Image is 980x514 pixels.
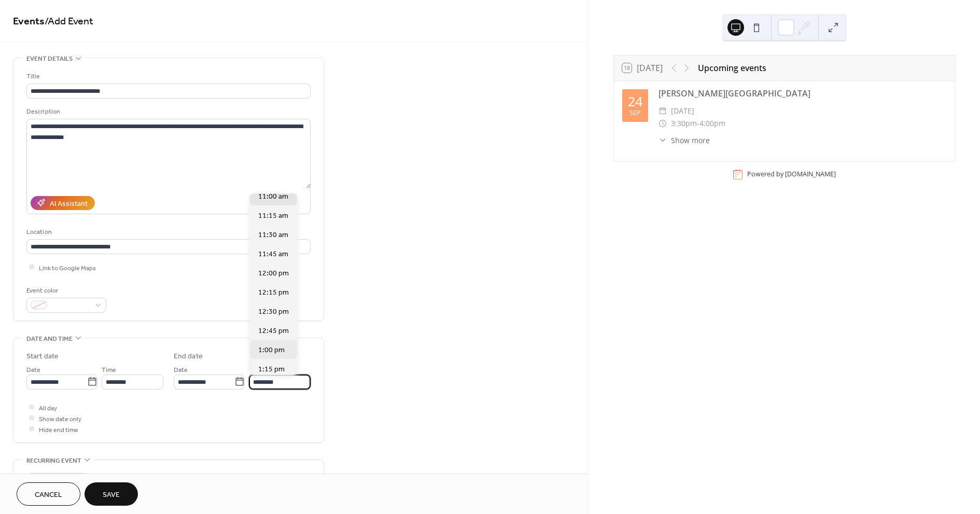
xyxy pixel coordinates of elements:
span: - [697,117,699,130]
div: ​ [659,105,667,117]
button: Cancel [17,482,80,506]
span: Hide end time [39,424,78,435]
span: Time [102,364,116,375]
button: ​Show more [659,135,710,146]
span: Show more [671,135,710,146]
div: AI Assistant [50,198,88,209]
div: Description [26,106,309,117]
div: ​ [659,135,667,146]
span: 11:15 am [258,210,288,221]
div: Location [26,227,309,238]
span: 12:15 pm [258,287,289,298]
span: 12:00 pm [258,268,289,279]
div: End date [174,351,203,362]
span: 1:15 pm [258,364,285,374]
button: Save [85,482,138,506]
div: 24 [628,95,642,108]
span: Link to Google Maps [39,262,96,273]
span: Date [26,364,40,375]
span: / Add Event [45,11,93,32]
span: Date [174,364,188,375]
div: Start date [26,351,59,362]
div: [PERSON_NAME][GEOGRAPHIC_DATA] [659,87,946,100]
span: [DATE] [671,105,694,117]
div: Upcoming events [698,62,766,74]
span: 1:00 pm [258,344,285,355]
a: [DOMAIN_NAME] [785,170,836,179]
span: 11:30 am [258,229,288,240]
span: All day [39,402,57,413]
div: Event color [26,285,104,296]
span: Date and time [26,334,73,344]
span: Show date only [39,413,81,424]
div: Powered by [747,170,836,179]
a: Events [13,11,45,32]
span: Save [103,490,120,501]
div: ​ [659,117,667,130]
span: 4:00pm [699,117,725,130]
button: AI Assistant [31,196,95,210]
span: 11:00 am [258,191,288,202]
div: Sep [629,110,641,117]
span: Time [249,364,263,375]
span: 3:30pm [671,117,697,130]
span: 11:45 am [258,248,288,259]
span: Cancel [35,490,62,501]
div: Title [26,71,309,82]
span: Recurring event [26,455,81,466]
span: Event details [26,53,73,64]
span: 12:45 pm [258,325,289,336]
span: 12:30 pm [258,306,289,317]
